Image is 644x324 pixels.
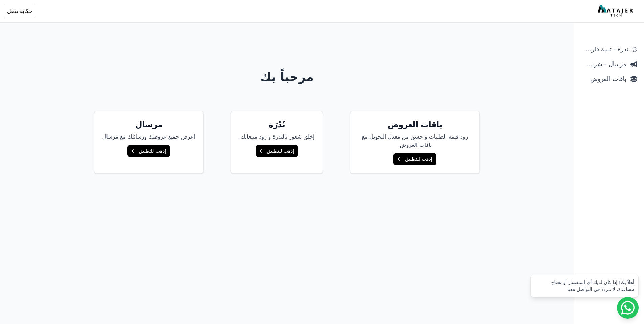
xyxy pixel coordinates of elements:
p: إخلق شعور بالندرة و زود مبيعاتك. [239,133,314,141]
span: باقات العروض [581,74,626,84]
img: MatajerTech Logo [598,5,635,17]
h5: مرسال [102,119,195,130]
h1: مرحباً بك [27,70,547,84]
div: أهلاً بك! إذا كان لديك أي استفسار أو تحتاج مساعدة، لا تتردد في التواصل معنا [535,279,634,293]
span: حكاية طفل [7,7,32,15]
a: إذهب للتطبيق [393,153,436,165]
a: إذهب للتطبيق [127,145,170,157]
p: زود قيمة الطلبات و حسن من معدل التحويل مغ باقات العروض. [358,133,471,149]
button: حكاية طفل [4,4,35,18]
p: اعرض جميع عروضك ورسائلك مع مرسال [102,133,195,141]
span: مرسال - شريط دعاية [581,59,626,69]
h5: باقات العروض [358,119,471,130]
h5: نُدْرَة [239,119,314,130]
span: ندرة - تنبية قارب علي النفاذ [581,45,628,54]
a: إذهب للتطبيق [256,145,298,157]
